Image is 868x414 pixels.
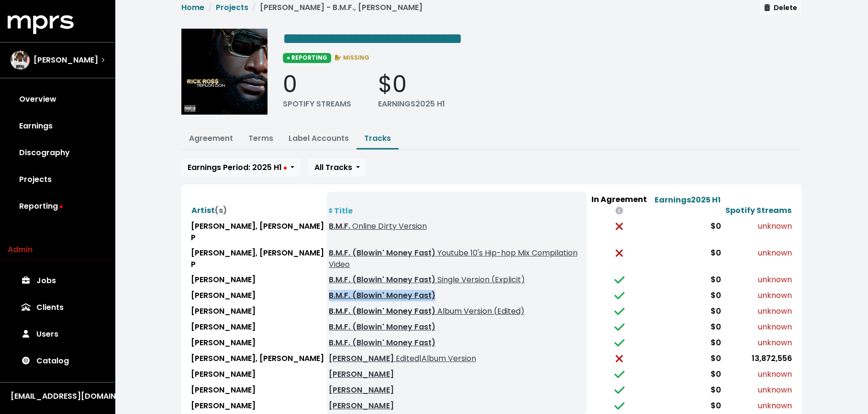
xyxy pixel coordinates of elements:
[723,351,794,367] td: 13,872,556
[216,2,248,13] a: Projects
[329,353,476,364] a: [PERSON_NAME] Edited|Album Version
[181,2,204,13] a: Home
[8,193,107,220] a: Reporting
[652,245,723,272] td: $0
[329,321,435,332] a: B.M.F. (Blowin' Money Fast)
[758,384,792,395] span: unknown
[758,369,792,380] span: unknown
[329,274,524,285] a: B.M.F. (Blowin' Money Fast) Single Version (Explicit)
[725,205,791,216] span: Spotify Streams
[350,221,426,232] span: Online Dirty Version
[758,400,792,411] span: unknown
[283,53,331,63] span: ● REPORTING
[11,51,30,70] img: The selected account / producer
[283,31,462,46] span: Edit value
[652,319,723,335] td: $0
[181,2,423,21] nav: breadcrumb
[8,390,107,403] button: [EMAIL_ADDRESS][DOMAIN_NAME]
[764,3,797,12] span: Delete
[189,288,327,304] td: [PERSON_NAME]
[189,398,327,414] td: [PERSON_NAME]
[189,367,327,382] td: [PERSON_NAME]
[283,98,351,110] div: SPOTIFY STREAMS
[364,133,391,144] a: Tracks
[758,290,792,301] span: unknown
[758,321,792,332] span: unknown
[181,159,300,177] button: Earnings Period: 2025 H1
[758,221,792,232] span: unknown
[333,53,370,62] span: MISSING
[189,272,327,288] td: [PERSON_NAME]
[8,86,107,113] a: Overview
[248,133,273,144] a: Terms
[8,321,107,348] a: Users
[8,267,107,294] a: Jobs
[188,162,287,173] span: Earnings Period: 2025 H1
[329,400,393,411] a: [PERSON_NAME]
[189,351,327,367] td: [PERSON_NAME], [PERSON_NAME]
[329,247,577,270] a: B.M.F. (Blowin' Money Fast) Youtube 10's Hip-hop Mix Compilation Video
[314,162,352,173] span: All Tracks
[8,294,107,321] a: Clients
[435,306,524,317] span: Album Version (Edited)
[329,247,577,270] span: Youtube 10's Hip-hop Mix Compilation Video
[189,335,327,351] td: [PERSON_NAME]
[283,71,351,98] div: 0
[652,367,723,382] td: $0
[8,19,74,30] a: mprs logo
[758,274,792,285] span: unknown
[652,382,723,398] td: $0
[8,166,107,193] a: Projects
[652,272,723,288] td: $0
[652,351,723,367] td: $0
[378,98,445,110] div: EARNINGS 2025 H1
[329,384,393,395] a: [PERSON_NAME]
[652,304,723,319] td: $0
[329,221,426,232] a: B.M.F. Online Dirty Version
[8,348,107,374] a: Catalog
[189,219,327,245] td: [PERSON_NAME], [PERSON_NAME] P
[248,2,423,13] li: [PERSON_NAME] - B.M.F., [PERSON_NAME]
[654,194,721,206] button: Earnings2025 H1
[327,192,586,219] th: Title
[181,29,267,115] img: Album cover for this project
[329,306,524,317] a: B.M.F. (Blowin' Money Fast) Album Version (Edited)
[587,192,652,219] th: In Agreement
[289,133,349,144] a: Label Accounts
[215,205,227,216] span: (s)
[393,353,476,364] span: Edited|Album Version
[758,337,792,348] span: unknown
[655,194,721,205] span: Earnings 2025 H1
[378,71,445,98] div: $0
[725,204,792,217] button: Spotify Streams
[189,133,233,144] a: Agreement
[8,139,107,166] a: Discography
[758,306,792,317] span: unknown
[435,274,524,285] span: Single Version (Explicit)
[329,290,435,301] a: B.M.F. (Blowin' Money Fast)
[33,54,98,66] span: [PERSON_NAME]
[329,337,435,348] a: B.M.F. (Blowin' Money Fast)
[652,398,723,414] td: $0
[652,219,723,245] td: $0
[308,159,366,177] button: All Tracks
[189,245,327,272] td: [PERSON_NAME], [PERSON_NAME] P
[652,335,723,351] td: $0
[329,369,393,380] a: [PERSON_NAME]
[191,204,227,217] button: Artist(s)
[760,0,801,15] button: Delete
[189,319,327,335] td: [PERSON_NAME]
[11,391,104,402] div: [EMAIL_ADDRESS][DOMAIN_NAME]
[8,113,107,139] a: Earnings
[758,247,792,258] span: unknown
[189,382,327,398] td: [PERSON_NAME]
[189,304,327,319] td: [PERSON_NAME]
[652,288,723,304] td: $0
[191,205,227,216] span: Artist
